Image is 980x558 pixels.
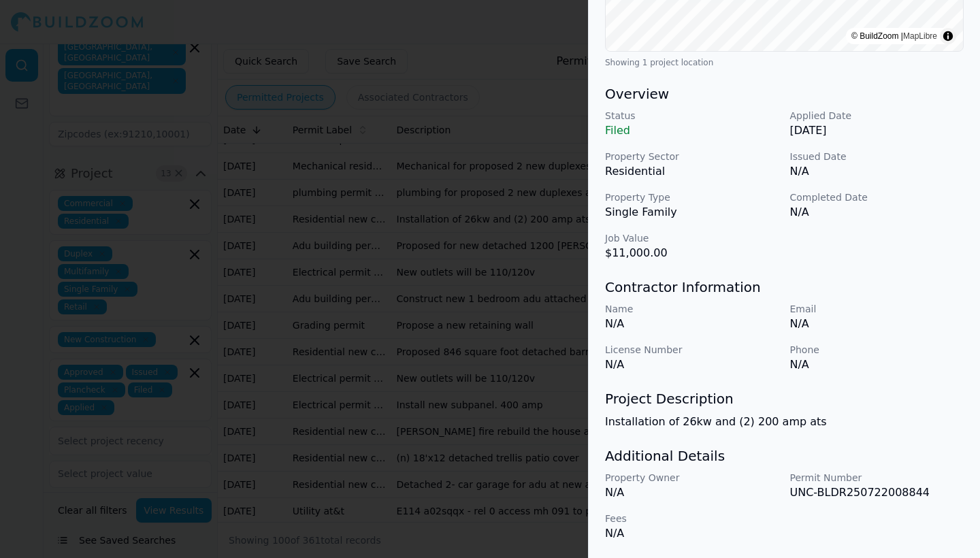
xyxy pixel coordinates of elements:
p: Permit Number [790,471,964,485]
a: MapLibre [903,31,937,41]
p: [DATE] [790,122,964,139]
p: UNC-BLDR250722008844 [790,485,964,501]
p: Property Sector [605,150,779,163]
p: Completed Date [790,191,964,204]
p: N/A [790,204,964,220]
div: Showing 1 project location [605,57,964,68]
p: Residential [605,163,779,180]
p: Property Type [605,191,779,204]
p: N/A [790,316,964,332]
h3: Overview [605,84,964,103]
div: © BuildZoom | [851,29,937,43]
p: N/A [605,357,779,373]
summary: Toggle attribution [940,28,956,44]
p: Property Owner [605,471,779,485]
p: Phone [790,343,964,357]
p: Job Value [605,231,779,245]
p: N/A [605,525,779,542]
p: Name [605,302,779,316]
h3: Contractor Information [605,278,964,297]
p: Fees [605,512,779,525]
p: Single Family [605,204,779,220]
p: Issued Date [790,150,964,163]
p: N/A [605,485,779,501]
p: Status [605,109,779,122]
h3: Project Description [605,389,964,408]
p: Applied Date [790,109,964,122]
h3: Additional Details [605,446,964,465]
p: $11,000.00 [605,245,779,261]
p: N/A [605,316,779,332]
p: Installation of 26kw and (2) 200 amp ats [605,414,964,430]
p: N/A [790,357,964,373]
p: Filed [605,122,779,139]
p: N/A [790,163,964,180]
p: Email [790,302,964,316]
p: License Number [605,343,779,357]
